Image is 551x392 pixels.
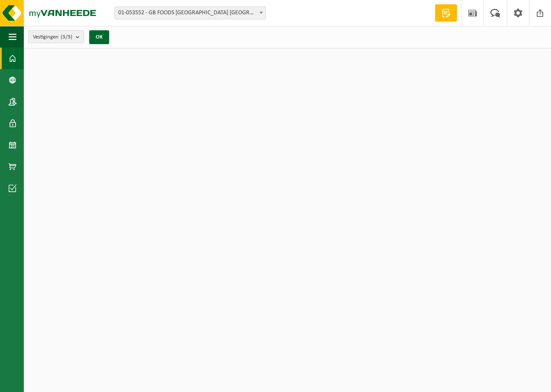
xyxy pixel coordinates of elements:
[28,30,84,43] button: Vestigingen(3/3)
[115,7,266,19] span: 01-053552 - GB FOODS BELGIUM NV - PUURS-SINT-AMANDS
[61,34,72,40] count: (3/3)
[33,31,72,44] span: Vestigingen
[89,30,109,44] button: OK
[114,6,266,19] span: 01-053552 - GB FOODS BELGIUM NV - PUURS-SINT-AMANDS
